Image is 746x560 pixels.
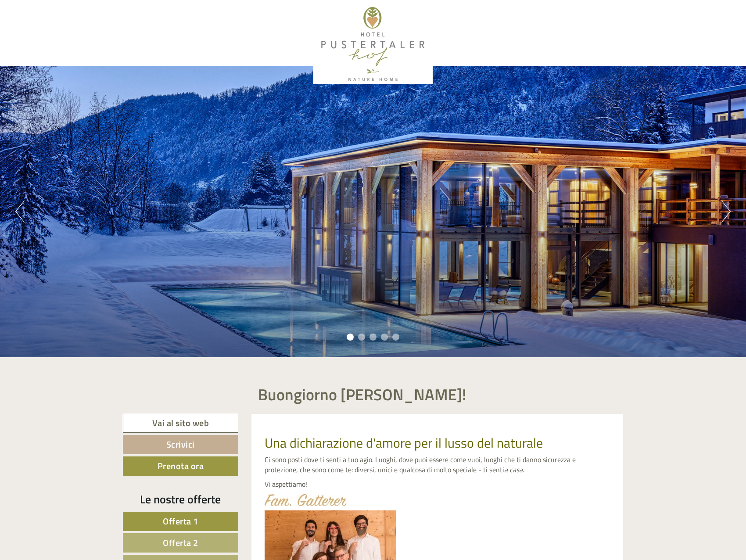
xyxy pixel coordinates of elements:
p: Ci sono posti dove ti senti a tuo agio. Luoghi, dove puoi essere come vuoi, luoghi che ti danno s... [265,455,610,475]
a: Scrivici [123,435,238,454]
button: Previous [15,201,25,223]
div: Le nostre offerte [123,491,238,507]
button: Next [721,201,731,223]
a: Vai al sito web [123,414,238,433]
span: Offerta 1 [163,514,198,528]
img: image [265,494,347,506]
span: Una dichiarazione d'amore per il lusso del naturale [265,433,543,453]
a: Prenota ora [123,456,238,476]
em: casa [509,464,523,475]
p: Vi aspettiamo! [265,479,610,489]
h1: Buongiorno [PERSON_NAME]! [258,386,466,403]
em: a [504,464,508,475]
span: Offerta 2 [163,536,198,549]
